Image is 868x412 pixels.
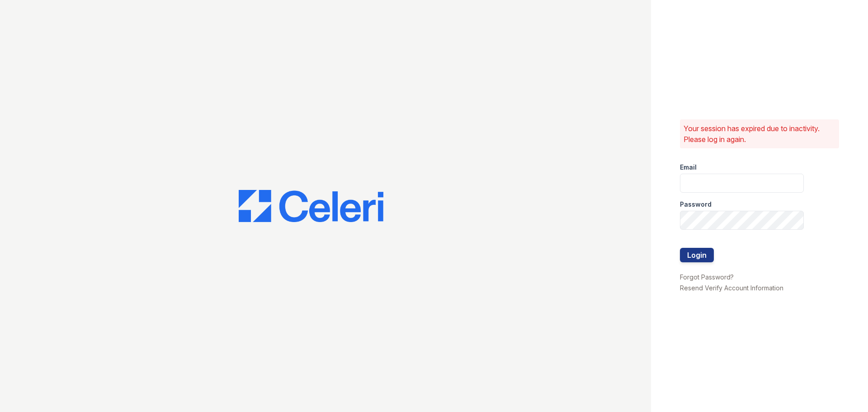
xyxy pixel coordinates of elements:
img: CE_Logo_Blue-a8612792a0a2168367f1c8372b55b34899dd931a85d93a1a3d3e32e68fde9ad4.png [239,190,383,223]
a: Forgot Password? [680,273,734,281]
label: Password [680,200,712,209]
label: Email [680,163,697,172]
button: Login [680,248,714,262]
a: Resend Verify Account Information [680,284,783,292]
p: Your session has expired due to inactivity. Please log in again. [684,123,835,145]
